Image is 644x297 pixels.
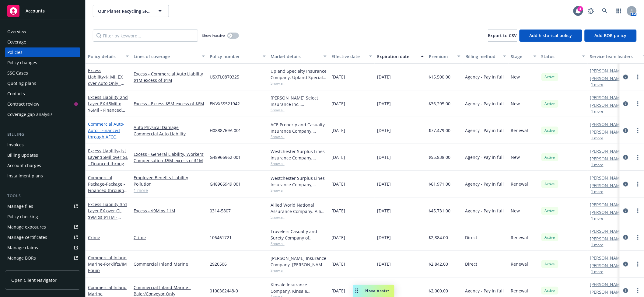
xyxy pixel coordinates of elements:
button: 1 more [591,110,604,113]
span: Agency - Pay in full [465,208,504,214]
span: New [511,208,520,214]
div: Policy changes [7,58,37,68]
button: Effective date [329,49,375,64]
a: [PERSON_NAME] [590,68,624,74]
a: Manage certificates [5,232,80,242]
a: circleInformation [622,207,629,215]
a: Contract review [5,99,80,109]
a: Auto Physical Damage [134,124,205,131]
div: Allied World National Assurance Company, Allied World Assurance Company (AWAC), RT Specialty Insu... [271,202,327,215]
span: $61,971.00 [429,181,451,187]
a: circleInformation [622,73,629,81]
a: Report a Bug [585,5,597,17]
div: Effective date [331,53,366,60]
a: Contacts [5,89,80,99]
a: [PERSON_NAME] [590,228,624,234]
div: Premium [429,53,454,60]
a: 1 more [134,187,205,194]
div: [PERSON_NAME] Select Insurance Inc., [PERSON_NAME] Insurance Group, Ltd., RT Specialty Insurance ... [271,95,327,107]
a: more [634,127,642,134]
a: circleInformation [622,260,629,268]
a: Commercial Inland Marine [88,285,127,297]
span: Active [544,74,556,80]
span: Agency - Pay in full [465,100,504,107]
div: Billing method [465,53,499,60]
span: [DATE] [331,100,345,107]
span: Show all [271,134,327,139]
button: Policy number [207,49,268,64]
span: Agency - Pay in full [465,127,504,134]
span: - Auto - Financed through AFCO [88,121,124,140]
span: Active [544,235,556,240]
a: Manage claims [5,243,80,253]
a: Account charges [5,161,80,170]
a: Excess Liability [88,201,127,233]
div: Contract review [7,99,39,109]
a: Excess - General Liability, Workers' Compensation $5M excess of $1M [134,151,205,164]
span: Export to CSV [488,33,517,38]
div: Kinsale Insurance Company, Kinsale Insurance, RT Specialty Insurance Services, LLC (RSG Specialty... [271,281,327,294]
span: ENVXSS521942 [210,100,240,107]
div: Travelers Casualty and Surety Company of America, Travelers Insurance [271,228,327,241]
div: Manage exposures [7,222,46,232]
span: [DATE] [377,208,391,214]
div: Tools [5,193,80,199]
button: 1 more [591,270,604,274]
div: Policies [7,47,23,57]
a: Overview [5,27,80,37]
span: Active [544,208,556,214]
span: Show all [271,81,327,86]
span: $45,731.00 [429,208,451,214]
a: more [634,234,642,241]
a: more [634,207,642,215]
div: Upland Specialty Insurance Company, Upland Specialty Insurance Company, RT Specialty Insurance Se... [271,68,327,81]
a: Summary of insurance [5,264,80,273]
div: Manage BORs [7,253,36,263]
div: 4 [578,6,583,12]
button: Premium [426,49,463,64]
a: Employee Benefits Liability [134,174,205,181]
a: circleInformation [622,234,629,241]
span: [DATE] [331,74,345,80]
span: $77,479.00 [429,127,451,134]
div: Installment plans [7,171,43,181]
div: Westchester Surplus Lines Insurance Company, Chubb Group, RT Specialty Insurance Services, LLC (R... [271,175,327,188]
div: Policy number [210,53,259,60]
button: Stage [509,49,539,64]
a: Manage BORs [5,253,80,263]
a: Switch app [613,5,625,17]
a: [PERSON_NAME] [590,262,624,269]
a: Search [599,5,611,17]
a: circleInformation [622,154,629,161]
a: Manage files [5,201,80,211]
span: Show all [271,107,327,113]
a: [PERSON_NAME] [590,289,624,295]
span: G48966949 001 [210,181,241,187]
a: [PERSON_NAME] [590,175,624,181]
a: Commercial Inland Marine - Baler/Conveyor Only [134,284,205,297]
button: Add BOR policy [585,30,637,42]
div: Account charges [7,161,41,170]
a: circleInformation [622,127,629,134]
span: Accounts [26,9,45,13]
span: New [511,74,520,80]
span: Active [544,261,556,267]
div: Overview [7,27,26,37]
span: [DATE] [377,74,391,80]
a: Policy checking [5,212,80,222]
a: circleInformation [622,287,629,294]
div: Billing updates [7,150,38,160]
a: Excess - $9M xs 11M [134,208,205,214]
button: Add historical policy [520,30,582,42]
span: Show all [271,161,327,166]
button: 1 more [591,163,604,167]
span: Show inactive [202,33,225,38]
a: Excess Liability [88,148,128,173]
div: Manage files [7,201,33,211]
a: [PERSON_NAME] [590,148,624,154]
a: [PERSON_NAME] [590,129,624,135]
a: [PERSON_NAME] [590,155,624,162]
button: Nova Assist [353,285,394,297]
span: $15,500.00 [429,74,451,80]
a: Coverage [5,37,80,47]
